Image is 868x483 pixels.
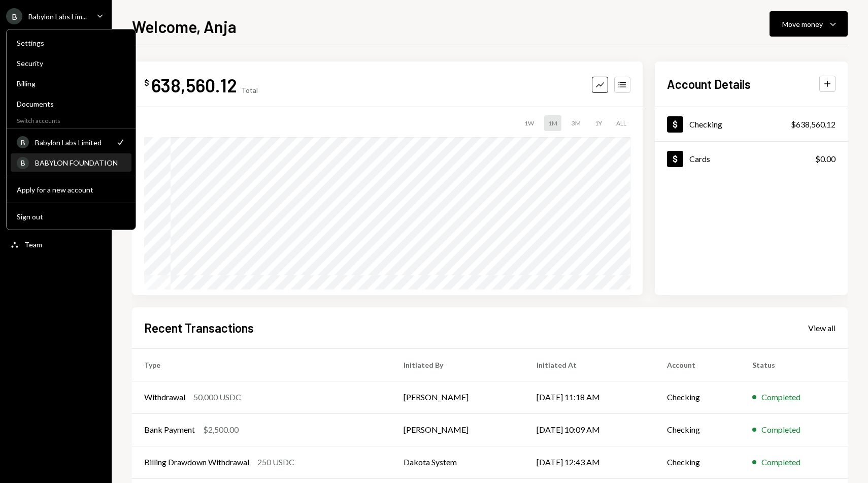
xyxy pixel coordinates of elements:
h2: Account Details [667,76,751,92]
button: Sign out [11,208,131,226]
td: Dakota System [391,446,524,478]
div: Switch accounts [7,115,136,124]
td: [DATE] 12:43 AM [524,446,655,478]
div: Checking [689,119,722,129]
div: 50,000 USDC [193,391,241,403]
div: View all [808,323,836,333]
div: Completed [761,456,800,468]
div: Withdrawal [144,391,185,403]
a: Security [11,54,131,72]
div: Billing [17,79,125,88]
div: 1W [520,115,538,131]
div: B [6,8,22,24]
div: BABYLON FOUNDATION [35,158,125,167]
a: Documents [11,94,131,113]
td: [DATE] 10:09 AM [524,413,655,446]
button: Move money [770,11,848,37]
div: Apply for a new account [17,185,125,194]
div: Cards [689,154,710,164]
td: [DATE] 11:18 AM [524,381,655,413]
div: 1Y [591,115,606,131]
div: 250 USDC [257,456,294,468]
a: Checking$638,560.12 [655,107,848,141]
td: Checking [655,446,740,478]
div: Completed [761,391,800,403]
div: B [17,157,29,169]
h2: Recent Transactions [144,319,254,336]
th: Initiated At [524,348,655,381]
div: Billing Drawdown Withdrawal [144,456,249,468]
div: $0.00 [815,153,836,165]
div: B [17,136,29,148]
div: Team [24,240,42,249]
td: [PERSON_NAME] [391,413,524,446]
th: Type [132,348,391,381]
div: ALL [612,115,630,131]
td: Checking [655,413,740,446]
div: Move money [782,19,823,29]
a: Billing [11,74,131,92]
div: $ [144,78,149,88]
div: 3M [567,115,585,131]
th: Status [740,348,848,381]
div: Babylon Labs Lim... [28,12,87,21]
div: 638,560.12 [151,74,237,96]
a: Cards$0.00 [655,142,848,176]
th: Account [655,348,740,381]
div: Settings [17,39,125,47]
div: 1M [544,115,561,131]
h1: Welcome, Anja [132,16,237,37]
div: $638,560.12 [791,118,836,131]
div: Sign out [17,212,125,221]
div: Bank Payment [144,424,195,436]
div: $2,500.00 [203,424,239,436]
div: Total [241,86,258,94]
a: Settings [11,34,131,52]
td: [PERSON_NAME] [391,381,524,413]
a: BBABYLON FOUNDATION [11,153,131,172]
div: Completed [761,424,800,436]
th: Initiated By [391,348,524,381]
button: Apply for a new account [11,181,131,199]
div: Documents [17,100,125,108]
td: Checking [655,381,740,413]
div: Babylon Labs Limited [35,138,109,147]
a: View all [808,322,836,333]
div: Security [17,59,125,68]
a: Team [6,235,106,253]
